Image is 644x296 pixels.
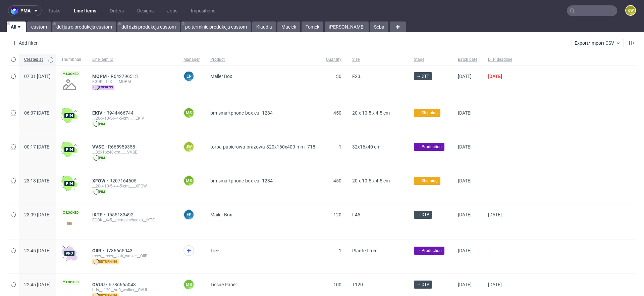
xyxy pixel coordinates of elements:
[92,57,173,62] span: Line item ID
[92,282,109,287] a: OVUU
[458,57,477,62] span: Batch date
[488,178,512,196] span: -
[417,73,429,79] span: → DTP
[277,22,300,32] a: Maciek
[488,282,502,287] span: [DATE]
[210,144,315,150] span: torba-papierowa-brazowa-320x160x400-mm--718
[626,6,635,15] figcaption: KW
[92,212,106,217] a: IKTE
[210,57,315,62] span: Product
[92,183,173,189] div: __20-x-10-5-x-4-5-cm____XFOW
[370,22,388,32] a: Seba
[24,57,45,62] span: Created at
[417,248,442,254] span: → Production
[92,110,106,116] a: EKIV
[105,248,134,253] a: R786665043
[488,110,512,128] span: -
[187,5,219,16] a: Impositions
[52,22,116,32] a: ddl jutro produkcja custom
[61,57,82,62] span: Thumbnail
[92,144,108,150] a: VVSE
[352,144,380,150] span: 32x16x40 cm
[7,22,26,32] a: All
[24,248,51,253] span: 22:45 [DATE]
[92,155,106,161] span: pim
[92,253,173,259] div: trees__trees__soft_walker__OIIB
[336,74,341,79] span: 30
[325,22,369,32] a: [PERSON_NAME]
[458,282,472,287] span: [DATE]
[24,144,51,150] span: 00:17 [DATE]
[184,72,194,81] figcaption: EP
[108,144,137,150] span: R665959358
[61,280,80,285] span: Locked
[92,85,114,90] span: express
[302,22,323,32] a: Tomek
[92,116,173,121] div: __20-x-10-5-x-4-5-cm____EKIV
[61,77,77,93] img: no_design.png
[326,57,341,62] span: Quantity
[352,282,364,287] span: T120.
[352,248,377,253] span: Planted tree
[24,110,51,116] span: 06:37 [DATE]
[352,74,362,79] span: F23.
[488,144,512,162] span: -
[352,178,390,183] span: 20 x 10.5 x 4.5 cm
[61,175,77,192] img: wHgJFi1I6lmhQAAAABJRU5ErkJggg==
[70,5,100,16] a: Line Items
[458,212,472,217] span: [DATE]
[92,287,173,293] div: bds__t120__soft_walker__OVUU
[92,217,173,223] div: EGDK__f45__demeshchenko__IKTE
[92,248,105,253] a: OIIB
[458,248,472,253] span: [DATE]
[458,110,472,116] span: [DATE]
[417,144,442,150] span: → Production
[339,144,341,150] span: 1
[27,22,51,32] a: custom
[184,280,194,289] figcaption: MS
[352,212,362,217] span: F45.
[92,178,109,183] a: XFOW
[92,189,106,195] span: pim
[333,110,341,116] span: 450
[61,245,77,261] img: pro-icon.017ec5509f39f3e742e3.png
[92,150,173,155] div: __32x16x40-cm____VVSE
[184,108,194,118] figcaption: MS
[117,22,180,32] a: ddl dziś produkcja custom
[106,110,135,116] a: R944466744
[109,178,138,183] a: R207164605
[109,282,137,287] a: R786665043
[417,282,429,288] span: → DTP
[210,74,232,79] span: Mailer Box
[181,22,251,32] a: po terminie produkcja custom
[183,57,200,62] span: Manager
[458,74,472,79] span: [DATE]
[210,110,273,116] span: bm-smartphone-box-eu--1284
[252,22,276,32] a: Klaudia
[106,5,128,16] a: Orders
[184,176,194,185] figcaption: MS
[24,178,51,183] span: 23:18 [DATE]
[352,110,390,116] span: 20 x 10.5 x 4.5 cm
[111,74,139,79] span: R642796513
[163,5,181,16] a: Jobs
[24,212,51,217] span: 23:09 [DATE]
[572,39,624,47] button: Export/Import CSV
[210,212,232,217] span: Mailer Box
[488,212,502,217] span: [DATE]
[61,210,80,215] span: Locked
[44,5,64,16] a: Tasks
[575,40,621,46] span: Export/Import CSV
[92,79,173,84] div: EGDK__f23____MQPM
[352,57,403,62] span: Size
[458,178,472,183] span: [DATE]
[24,282,51,287] span: 22:45 [DATE]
